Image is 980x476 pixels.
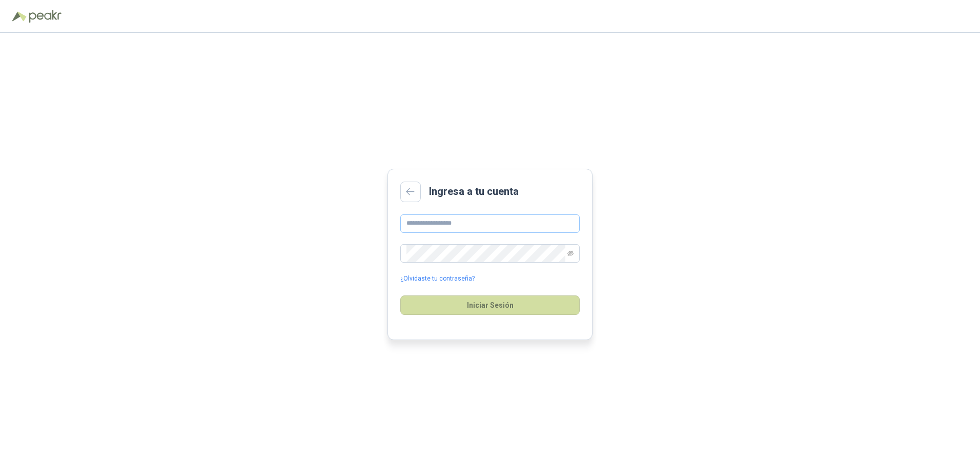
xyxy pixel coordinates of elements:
a: ¿Olvidaste tu contraseña? [400,274,475,284]
span: eye-invisible [567,250,574,256]
img: Peakr [29,10,62,23]
h2: Ingresa a tu cuenta [429,184,519,200]
button: Iniciar Sesión [400,295,580,315]
img: Logo [12,11,27,22]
